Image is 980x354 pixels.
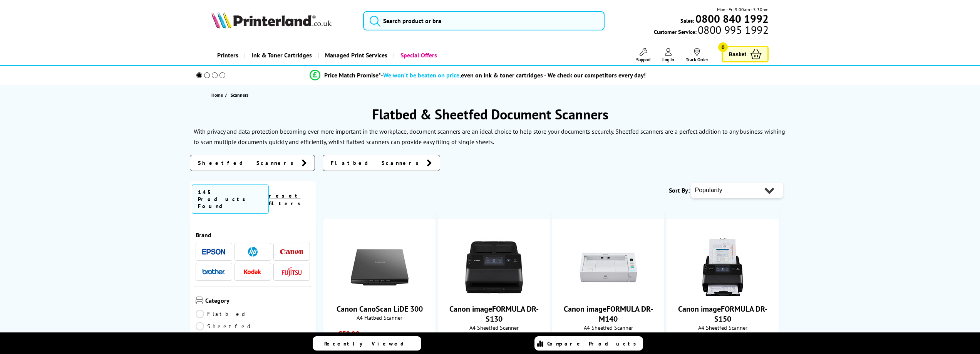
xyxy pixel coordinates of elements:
span: Mon - Fri 9:00am - 5:30pm [717,6,769,13]
span: ex VAT @ 20% [361,331,395,338]
p: With privacy and data protection becoming ever more important in the workplace, document scanners... [194,128,785,146]
span: A4 Sheetfed Scanner [671,324,774,331]
a: Canon imageFORMULA DR-M140 [564,304,653,324]
input: Search product or bra [363,11,605,30]
a: Canon imageFORMULA DR-S150 [694,290,752,298]
a: Canon imageFORMULA DR-S150 [678,304,767,324]
b: 0800 840 1992 [695,12,769,26]
img: Canon imageFORMULA DR-S150 [694,238,752,296]
span: Sort By: [669,186,690,194]
a: Sheetfed Scanners [190,155,315,171]
a: Canon CanoScan LiDE 300 [337,304,423,314]
a: Track Order [686,48,708,62]
span: Basket [729,49,746,59]
a: Canon imageFORMULA DR-S130 [449,304,539,324]
a: Managed Print Services [318,45,393,65]
a: Flatbed [196,310,253,318]
span: 0800 995 1992 [697,26,769,34]
a: reset filters [269,192,305,207]
a: Support [636,48,651,62]
a: Epson [202,247,225,257]
img: Canon CanoScan LiDE 300 [351,238,409,296]
span: Log In [662,57,674,62]
a: Canon imageFORMULA DR-S130 [465,290,523,298]
a: Basket 0 [722,46,769,62]
span: A4 Flatbed Scanner [328,314,431,321]
a: Brother [202,267,225,277]
img: Category [196,297,203,304]
span: Recently Viewed [324,340,412,347]
li: modal_Promise [186,69,770,82]
a: Printers [211,45,244,65]
img: Canon imageFORMULA DR-M140 [580,238,637,296]
a: HP [241,247,264,257]
img: Kodak [241,269,264,274]
img: Canon imageFORMULA DR-S130 [465,238,523,296]
span: Ink & Toner Cartridges [251,45,312,65]
a: Fujitsu [280,267,303,277]
span: A4 Sheetfed Scanner [556,324,660,331]
span: A4 Sheetfed Scanner [442,324,546,331]
span: 145 Products Found [192,185,269,214]
a: Log In [662,48,674,62]
a: Home [211,91,225,99]
span: We won’t be beaten on price, [383,71,461,79]
span: Support [636,57,651,62]
img: Printerland Logo [211,12,332,29]
a: 0800 840 1992 [694,15,769,22]
span: Scanners [231,92,248,98]
img: Canon [280,249,303,254]
a: Printerland Logo [211,12,353,30]
span: Price Match Promise* [324,71,381,79]
img: Brother [202,269,225,274]
a: Ink & Toner Cartridges [244,45,318,65]
a: Flatbed Scanners [323,155,440,171]
div: - even on ink & toner cartridges - We check our competitors every day! [381,71,646,79]
a: Canon [280,247,303,257]
a: Recently Viewed [313,336,421,351]
a: Compare Products [534,336,643,351]
img: Fujitsu [281,267,302,277]
a: Canon imageFORMULA DR-M140 [580,290,637,298]
span: Brand [196,231,310,239]
a: Kodak [241,267,264,277]
span: £58.00 [338,329,359,339]
span: Flatbed Scanners [331,159,423,167]
span: Sheetfed Scanners [198,159,298,167]
span: Sales: [680,17,694,24]
span: 0 [718,42,728,52]
a: Sheetfed [196,322,253,331]
span: Customer Service: [654,26,769,35]
img: HP [248,247,258,257]
a: Canon CanoScan LiDE 300 [351,290,409,298]
img: Epson [202,249,225,255]
a: Special Offers [393,45,443,65]
span: Category [205,297,310,306]
h1: Flatbed & Sheetfed Document Scanners [190,105,791,123]
span: Compare Products [547,340,640,347]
